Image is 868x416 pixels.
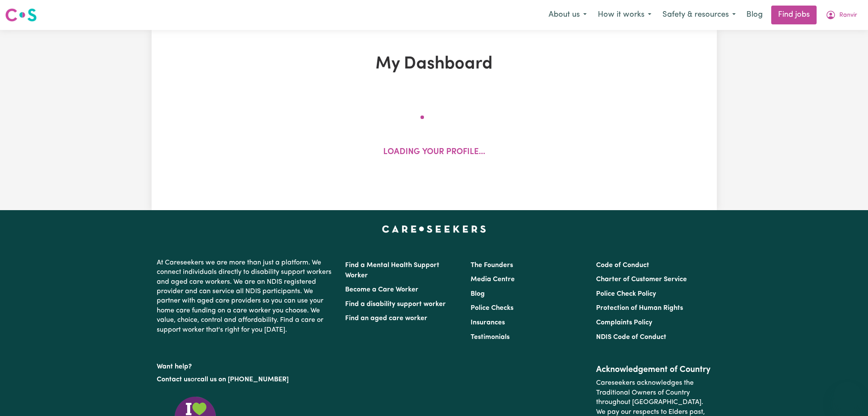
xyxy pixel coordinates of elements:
button: My Account [820,6,863,24]
a: Protection of Human Rights [596,305,683,312]
h1: My Dashboard [251,54,617,74]
a: Find a Mental Health Support Worker [345,262,439,279]
a: NDIS Code of Conduct [596,334,666,341]
a: Code of Conduct [596,262,649,269]
button: Safety & resources [657,6,741,24]
a: Media Centre [471,276,515,283]
a: Insurances [471,319,505,326]
button: How it works [592,6,657,24]
p: or [157,371,335,388]
p: Loading your profile... [383,146,485,159]
a: Charter of Customer Service [596,276,687,283]
a: Careseekers home page [382,226,486,232]
a: Police Checks [471,305,513,312]
a: Find jobs [771,6,817,24]
a: Find an aged care worker [345,315,427,322]
h2: Acknowledgement of Country [596,365,711,375]
button: About us [543,6,592,24]
a: Careseekers logo [5,5,37,25]
a: Find a disability support worker [345,301,446,308]
p: Want help? [157,359,335,371]
img: Careseekers logo [5,7,37,23]
span: Ranvir [839,11,857,20]
a: call us on [PHONE_NUMBER] [197,376,289,383]
a: Testimonials [471,334,510,341]
iframe: Button to launch messaging window [834,382,861,409]
a: Contact us [157,376,191,383]
p: At Careseekers we are more than just a platform. We connect individuals directly to disability su... [157,255,335,338]
a: Police Check Policy [596,291,656,297]
a: Become a Care Worker [345,286,418,293]
a: Blog [741,6,768,24]
a: Complaints Policy [596,319,652,326]
a: Blog [471,291,485,297]
a: The Founders [471,262,513,269]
